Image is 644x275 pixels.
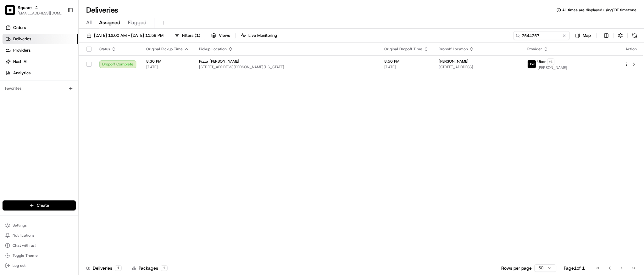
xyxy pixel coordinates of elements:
[86,5,118,15] h1: Deliveries
[3,251,76,260] button: Toggle Theme
[439,65,517,70] span: [STREET_ADDRESS]
[219,33,230,38] span: Views
[13,233,35,238] span: Notifications
[128,19,147,26] span: Flagged
[208,31,233,40] button: Views
[3,241,76,250] button: Chat with us!
[3,34,78,44] a: Deliveries
[583,33,591,38] span: Map
[5,5,15,15] img: Square
[195,33,200,38] span: ( 1 )
[3,221,76,230] button: Settings
[528,60,536,68] img: uber-new-logo.jpeg
[3,200,76,210] button: Create
[3,45,78,55] a: Providers
[501,265,532,271] p: Rows per page
[238,31,280,40] button: Live Monitoring
[13,48,31,53] span: Providers
[513,31,570,40] input: Type to search
[146,59,189,64] span: 8:30 PM
[3,231,76,240] button: Notifications
[13,25,26,31] span: Orders
[248,33,277,38] span: Live Monitoring
[384,47,422,52] span: Original Dropoff Time
[384,59,429,64] span: 8:50 PM
[161,265,168,271] div: 1
[18,4,32,11] button: Square
[13,223,27,228] span: Settings
[146,65,189,70] span: [DATE]
[84,31,166,40] button: [DATE] 12:00 AM - [DATE] 11:59 PM
[439,59,469,64] span: [PERSON_NAME]
[199,47,227,52] span: Pickup Location
[199,65,374,70] span: [STREET_ADDRESS][PERSON_NAME][US_STATE]
[13,263,25,268] span: Log out
[3,261,76,270] button: Log out
[132,265,168,271] div: Packages
[99,19,120,26] span: Assigned
[199,59,239,64] span: Pizza [PERSON_NAME]
[18,11,63,16] button: [EMAIL_ADDRESS][DOMAIN_NAME]
[115,265,122,271] div: 1
[562,8,636,13] span: All times are displayed using EDT timezone
[13,59,27,65] span: Nash AI
[146,47,183,52] span: Original Pickup Time
[384,65,429,70] span: [DATE]
[630,31,639,40] button: Refresh
[564,265,585,271] div: Page 1 of 1
[439,47,468,52] span: Dropoff Location
[527,47,542,52] span: Provider
[3,3,65,18] button: SquareSquare[EMAIL_ADDRESS][DOMAIN_NAME]
[182,33,200,38] span: Filters
[86,265,122,271] div: Deliveries
[13,36,31,42] span: Deliveries
[3,68,78,78] a: Analytics
[94,33,164,38] span: [DATE] 12:00 AM - [DATE] 11:59 PM
[99,47,110,52] span: Status
[13,253,38,258] span: Toggle Theme
[3,83,76,93] div: Favorites
[547,58,554,65] button: +1
[537,65,567,70] span: [PERSON_NAME]
[13,70,31,76] span: Analytics
[172,31,203,40] button: Filters(1)
[86,19,92,26] span: All
[37,203,49,208] span: Create
[3,57,78,67] a: Nash AI
[3,23,78,33] a: Orders
[537,59,546,64] span: Uber
[625,47,638,52] div: Action
[572,31,594,40] button: Map
[13,243,36,248] span: Chat with us!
